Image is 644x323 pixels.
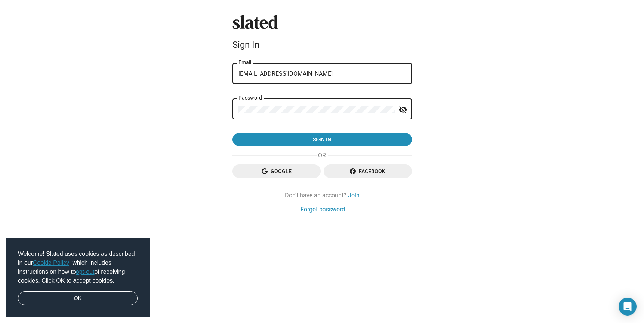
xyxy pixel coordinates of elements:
a: dismiss cookie message [18,291,138,305]
span: Welcome! Slated uses cookies as described in our , which includes instructions on how to of recei... [18,250,138,285]
sl-branding: Sign In [232,15,412,53]
button: Facebook [324,164,412,178]
span: Sign in [238,133,406,146]
button: Google [232,164,321,178]
div: cookieconsent [6,238,150,317]
span: Google [238,164,315,178]
a: Forgot password [301,206,345,213]
button: Sign in [232,133,412,146]
a: Cookie Policy [33,260,69,266]
button: Show password [395,102,410,117]
a: Join [348,191,360,199]
a: opt-out [76,269,95,275]
mat-icon: visibility_off [398,104,407,116]
span: Facebook [330,164,406,178]
div: Don't have an account? [232,191,412,199]
div: Open Intercom Messenger [619,298,637,316]
div: Sign In [232,40,412,50]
